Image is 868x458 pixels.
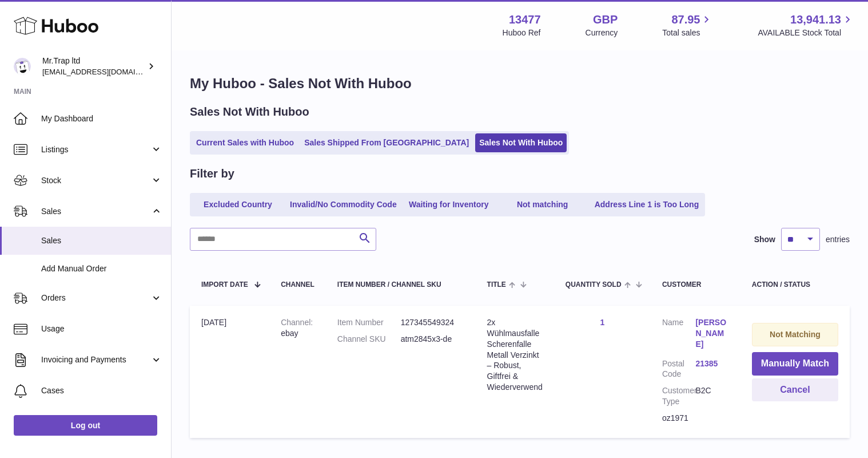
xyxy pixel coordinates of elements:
[600,318,604,327] a: 1
[586,27,618,38] div: Currency
[286,195,401,214] a: Invalid/No Commodity Code
[758,12,854,38] a: 13,941.13 AVAILABLE Stock Total
[662,281,729,289] div: Customer
[41,354,150,365] span: Invoicing and Payments
[337,334,401,345] dt: Channel SKU
[695,317,728,350] a: [PERSON_NAME]
[662,317,695,353] dt: Name
[41,385,162,396] span: Cases
[337,281,464,289] div: Item Number / Channel SKU
[41,144,150,155] span: Listings
[662,27,713,38] span: Total sales
[190,104,309,120] h2: Sales Not With Huboo
[754,234,775,245] label: Show
[190,166,234,181] h2: Filter by
[752,378,838,402] button: Cancel
[41,175,150,186] span: Stock
[192,133,298,152] a: Current Sales with Huboo
[591,195,703,214] a: Address Line 1 is Too Long
[487,317,543,393] div: 2x Wühlmausfalle Scherenfalle Metall Verzinkt – Robust, Giftfrei & Wiederverwend
[281,318,313,327] strong: Channel
[509,12,541,27] strong: 13477
[475,133,567,152] a: Sales Not With Huboo
[337,317,401,328] dt: Item Number
[281,317,314,339] div: ebay
[41,263,162,274] span: Add Manual Order
[662,413,729,424] div: oz1971
[401,317,464,328] dd: 127345549324
[41,113,162,124] span: My Dashboard
[662,358,695,380] dt: Postal Code
[201,281,248,289] span: Import date
[42,67,168,76] span: [EMAIL_ADDRESS][DOMAIN_NAME]
[497,195,588,214] a: Not matching
[826,234,850,245] span: entries
[42,56,145,77] div: Mr.Trap ltd
[503,27,541,38] div: Huboo Ref
[752,352,838,376] button: Manually Match
[695,385,728,407] dd: B2C
[41,323,162,334] span: Usage
[192,195,284,214] a: Excluded Country
[695,358,728,369] a: 21385
[41,235,162,246] span: Sales
[752,281,838,289] div: Action / Status
[41,206,150,217] span: Sales
[662,385,695,407] dt: Customer Type
[14,58,31,75] img: office@grabacz.eu
[758,27,854,38] span: AVAILABLE Stock Total
[190,306,269,438] td: [DATE]
[487,281,506,289] span: Title
[401,334,464,345] dd: atm2845x3-de
[41,293,150,303] span: Orders
[566,281,622,289] span: Quantity Sold
[14,415,157,436] a: Log out
[403,195,495,214] a: Waiting for Inventory
[593,12,618,27] strong: GBP
[790,12,841,27] span: 13,941.13
[281,281,314,289] div: Channel
[190,74,850,93] h1: My Huboo - Sales Not With Huboo
[300,133,473,152] a: Sales Shipped From [GEOGRAPHIC_DATA]
[770,330,821,339] strong: Not Matching
[662,12,713,38] a: 87.95 Total sales
[671,12,700,27] span: 87.95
